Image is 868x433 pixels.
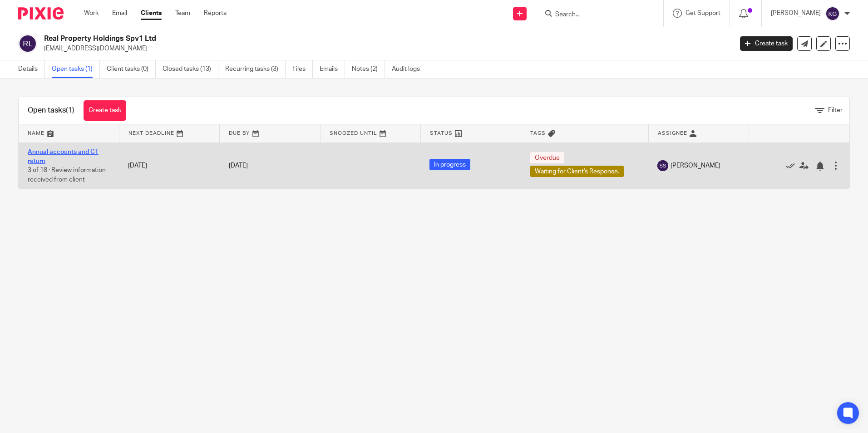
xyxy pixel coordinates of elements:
a: Annual accounts and CT return [28,149,99,164]
a: Clients [141,9,162,18]
span: Snoozed Until [330,131,377,136]
a: Audit logs [392,60,427,78]
a: Mark as done [786,161,799,170]
h1: Open tasks [28,106,74,115]
span: Tags [530,131,546,136]
a: Closed tasks (13) [163,60,218,78]
img: Pixie [18,7,64,20]
a: Create task [740,36,793,51]
a: Work [84,9,99,18]
a: Notes (2) [352,60,385,78]
span: Waiting for Client's Response. [530,166,624,177]
a: Recurring tasks (3) [225,60,286,78]
a: Team [175,9,190,18]
span: In progress [429,159,470,170]
span: Overdue [530,152,564,163]
span: Filter [828,107,843,113]
a: Client tasks (0) [107,60,156,78]
span: 3 of 18 · Review information received from client [28,167,106,183]
a: Create task [84,100,126,121]
p: [PERSON_NAME] [771,9,821,18]
p: [EMAIL_ADDRESS][DOMAIN_NAME] [44,44,726,53]
span: [PERSON_NAME] [671,161,720,170]
td: [DATE] [119,143,219,189]
span: Get Support [686,10,720,16]
img: svg%3E [825,6,840,21]
span: (1) [66,107,74,114]
a: Open tasks (1) [52,60,100,78]
h2: Real Property Holdings Spv1 Ltd [44,34,590,44]
a: Reports [204,9,227,18]
a: Details [18,60,45,78]
span: [DATE] [229,162,248,169]
img: svg%3E [18,34,37,53]
a: Emails [320,60,345,78]
a: Email [112,9,127,18]
input: Search [554,11,636,19]
span: Status [430,131,453,136]
img: svg%3E [657,160,668,171]
a: Files [292,60,313,78]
